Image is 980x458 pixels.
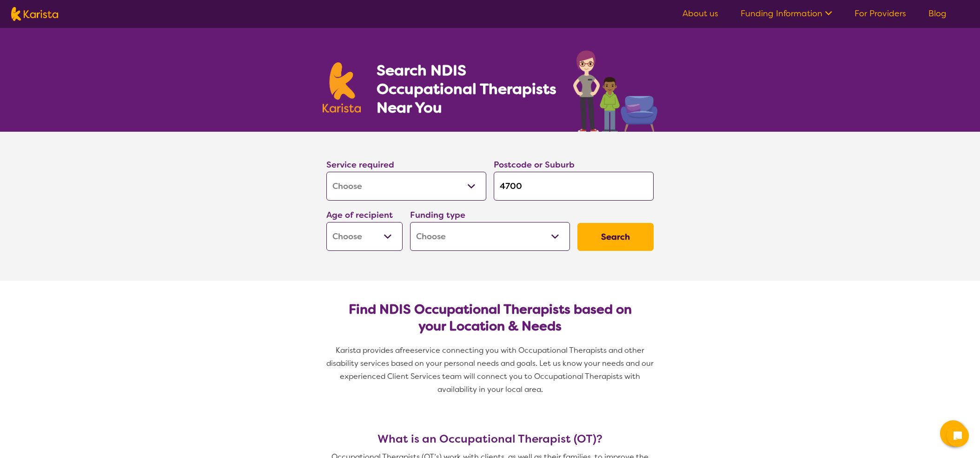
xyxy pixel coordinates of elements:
h2: Find NDIS Occupational Therapists based on your Location & Needs [334,301,646,335]
label: Age of recipient [326,209,393,221]
img: Karista logo [11,7,58,21]
span: service connecting you with Occupational Therapists and other disability services based on your p... [326,345,656,394]
img: Karista logo [323,62,361,113]
button: Search [577,223,654,251]
input: Type [494,172,654,201]
button: Channel Menu [940,420,966,446]
label: Funding type [410,209,465,221]
h1: Search NDIS Occupational Therapists Near You [377,61,557,117]
label: Postcode or Suburb [494,159,575,170]
img: occupational-therapy [573,50,657,132]
a: About us [682,8,718,19]
a: For Providers [854,8,906,19]
h3: What is an Occupational Therapist (OT)? [323,432,657,445]
span: Karista provides a [336,345,400,355]
a: Funding Information [741,8,832,19]
span: free [400,345,415,355]
a: Blog [928,8,947,19]
label: Service required [326,159,394,170]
